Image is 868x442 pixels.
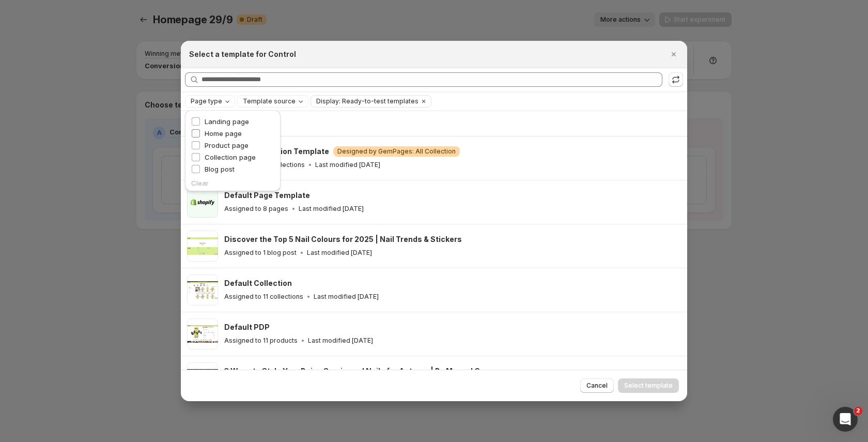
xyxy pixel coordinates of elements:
[238,96,308,107] button: Template source
[224,366,494,376] h3: 3 Ways to Style Your Beige Semicured Nails for Autumn | By Me and Crew
[307,249,372,257] p: Last modified [DATE]
[586,382,608,390] span: Cancel
[833,407,858,432] iframe: Intercom live chat
[316,97,419,105] span: Display: Ready-to-test templates
[185,96,235,107] button: Page type
[308,337,373,345] p: Last modified [DATE]
[315,161,380,169] p: Last modified [DATE]
[205,141,249,149] span: Product page
[205,153,256,161] span: Collection page
[224,249,297,257] p: Assigned to 1 blog post
[854,407,862,415] span: 2
[580,378,614,393] button: Cancel
[224,337,298,345] p: Assigned to 11 products
[337,147,456,156] span: Designed by GemPages: All Collection
[224,278,292,288] h3: Default Collection
[189,49,296,59] h2: Select a template for Control
[299,205,364,213] p: Last modified [DATE]
[243,97,296,105] span: Template source
[224,322,270,332] h3: Default PDP
[314,293,379,301] p: Last modified [DATE]
[419,96,429,107] button: Clear
[224,234,462,245] h3: Discover the Top 5 Nail Colours for 2025 | Nail Trends & Stickers
[205,117,249,126] span: Landing page
[224,205,288,213] p: Assigned to 8 pages
[667,47,681,62] button: Close
[224,293,303,301] p: Assigned to 11 collections
[205,129,242,138] span: Home page
[311,96,419,107] button: Display: Ready-to-test templates
[205,165,235,173] span: Blog post
[191,97,222,105] span: Page type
